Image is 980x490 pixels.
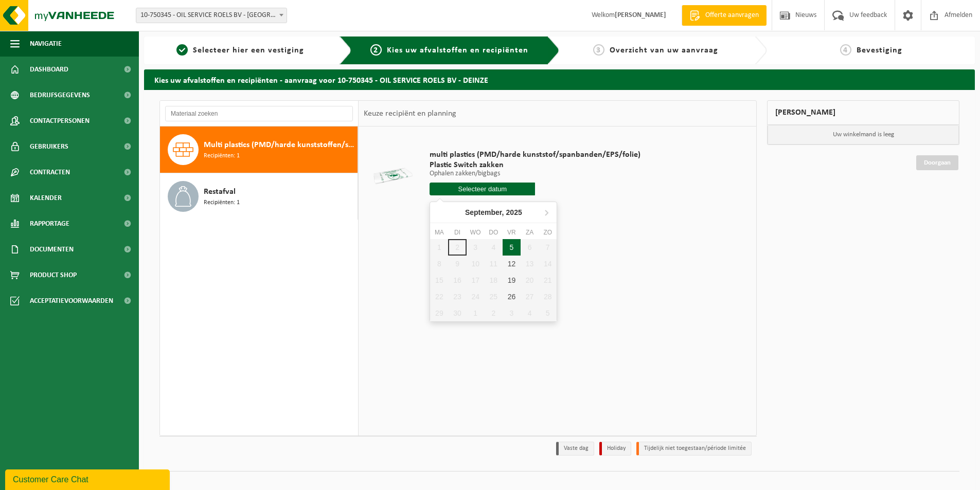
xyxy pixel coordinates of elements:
a: Doorgaan [916,155,958,170]
div: vr [503,227,521,238]
span: Bevestiging [857,46,902,55]
span: multi plastics (PMD/harde kunststof/spanbanden/EPS/folie) [430,150,640,160]
i: 2025 [506,209,522,216]
div: wo [467,227,485,238]
input: Selecteer datum [430,183,535,195]
div: di [448,227,466,238]
button: Restafval Recipiënten: 1 [160,173,358,220]
span: 10-750345 - OIL SERVICE ROELS BV - DEINZE [136,8,287,23]
span: Contactpersonen [30,108,90,134]
p: Ophalen zakken/bigbags [430,170,640,177]
span: Documenten [30,237,74,262]
span: 4 [840,44,851,56]
input: Materiaal zoeken [165,106,353,121]
h2: Kies uw afvalstoffen en recipiënten - aanvraag voor 10-750345 - OIL SERVICE ROELS BV - DEINZE [144,69,975,89]
span: Selecteer hier een vestiging [193,46,304,55]
span: Recipiënten: 1 [204,198,240,208]
span: Gebruikers [30,134,68,159]
span: Kalender [30,185,62,211]
div: 26 [503,288,521,305]
span: Bedrijfsgegevens [30,82,90,108]
strong: [PERSON_NAME] [615,11,666,19]
li: Tijdelijk niet toegestaan/période limitée [636,442,752,456]
span: Offerte aanvragen [703,10,761,21]
button: Multi plastics (PMD/harde kunststoffen/spanbanden/EPS/folie naturel/folie gemengd) Recipiënten: 1 [160,126,358,173]
span: 2 [370,44,382,56]
div: 19 [503,272,521,288]
span: Kies uw afvalstoffen en recipiënten [387,46,528,55]
span: Contracten [30,159,70,185]
div: za [521,227,539,238]
span: Rapportage [30,211,69,237]
span: 3 [593,44,604,56]
div: do [485,227,503,238]
div: 3 [503,305,521,321]
span: Recipiënten: 1 [204,151,240,161]
span: Multi plastics (PMD/harde kunststoffen/spanbanden/EPS/folie naturel/folie gemengd) [204,139,355,151]
p: Uw winkelmand is leeg [768,125,959,144]
span: Overzicht van uw aanvraag [610,46,718,55]
div: ma [430,227,448,238]
a: 1Selecteer hier een vestiging [149,44,331,57]
span: 10-750345 - OIL SERVICE ROELS BV - DEINZE [136,8,287,23]
iframe: chat widget [5,467,172,490]
div: September, [461,204,526,221]
div: 5 [503,239,521,256]
div: zo [539,227,557,238]
span: Plastic Switch zakken [430,160,640,170]
span: Acceptatievoorwaarden [30,288,113,314]
span: Product Shop [30,262,77,288]
span: Dashboard [30,57,68,82]
span: Restafval [204,186,236,198]
div: [PERSON_NAME] [767,100,959,125]
a: Offerte aanvragen [682,5,767,26]
div: Keuze recipiënt en planning [359,101,461,126]
span: Navigatie [30,31,62,57]
li: Holiday [599,442,631,456]
div: 12 [503,256,521,272]
li: Vaste dag [556,442,594,456]
span: 1 [176,44,188,56]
